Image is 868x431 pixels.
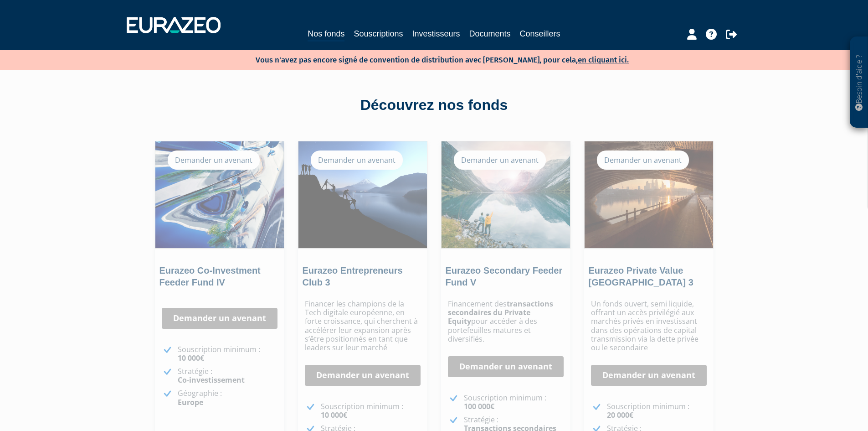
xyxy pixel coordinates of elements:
img: 1732889491-logotype_eurazeo_blanc_rvb.png [127,17,221,33]
p: Un fonds ouvert, semi liquide, offrant un accès privilégié aux marchés privés en investissant dan... [591,300,707,352]
img: Eurazeo Private Value Europe 3 [585,141,713,248]
img: Eurazeo Co-Investment Feeder Fund IV [155,141,284,248]
p: Géographie : [178,389,277,406]
p: Financement des pour accéder à des portefeuilles matures et diversifiés. [448,300,564,343]
div: Demander un avenant [454,151,546,170]
p: Besoin d'aide ? [854,42,864,124]
a: Documents [469,27,511,40]
img: Eurazeo Secondary Feeder Fund V [442,141,570,248]
p: Souscription minimum : [178,345,277,363]
a: Conseillers [520,27,560,40]
div: Demander un avenant [311,151,403,170]
a: Demander un avenant [448,356,564,377]
a: Eurazeo Private Value [GEOGRAPHIC_DATA] 3 [589,265,693,287]
strong: 10 000€ [321,410,347,420]
strong: 100 000€ [464,401,494,411]
div: Découvrez nos fonds [175,95,694,116]
a: Souscriptions [354,27,403,40]
div: Demander un avenant [597,151,689,170]
strong: Co-investissement [178,375,245,385]
a: Eurazeo Co-Investment Feeder Fund IV [159,265,261,287]
p: Vous n'avez pas encore signé de convention de distribution avec [PERSON_NAME], pour cela, [229,52,629,66]
strong: Europe [178,397,203,407]
a: Demander un avenant [305,365,421,386]
img: Eurazeo Entrepreneurs Club 3 [298,141,427,248]
div: Demander un avenant [168,151,260,170]
a: en cliquant ici. [578,55,629,65]
a: Nos fonds [308,27,344,42]
p: Financer les champions de la Tech digitale européenne, en forte croissance, qui cherchent à accél... [305,300,421,352]
p: Souscription minimum : [321,402,421,420]
p: Stratégie : [178,367,277,384]
strong: transactions secondaires du Private Equity [448,299,553,326]
a: Eurazeo Entrepreneurs Club 3 [303,265,403,287]
p: Souscription minimum : [464,394,564,411]
a: Investisseurs [412,27,460,40]
a: Demander un avenant [162,308,277,329]
strong: 20 000€ [607,410,633,420]
p: Souscription minimum : [607,402,707,420]
a: Eurazeo Secondary Feeder Fund V [446,265,563,287]
strong: 10 000€ [178,353,204,363]
a: Demander un avenant [591,365,707,386]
